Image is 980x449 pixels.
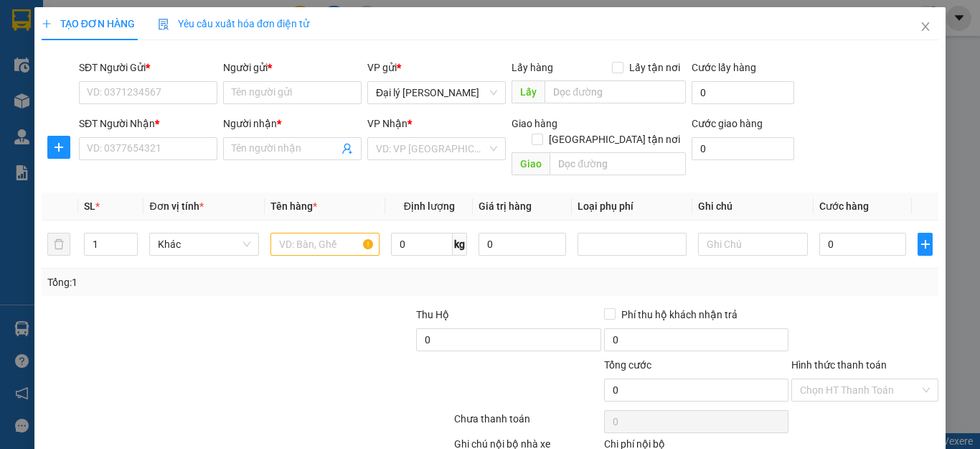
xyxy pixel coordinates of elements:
[905,7,946,47] button: Close
[918,239,932,250] span: plus
[453,233,467,256] span: kg
[416,309,449,320] span: Thu Hộ
[158,233,250,255] span: Khác
[79,116,217,131] div: SĐT Người Nhận
[84,200,95,212] span: SL
[47,233,70,256] button: delete
[47,136,70,159] button: plus
[47,274,380,290] div: Tổng: 1
[367,60,506,75] div: VP gửi
[42,19,52,29] span: plus
[367,118,407,129] span: VP Nhận
[623,60,686,75] span: Lấy tận nơi
[692,62,756,73] label: Cước lấy hàng
[692,118,763,129] label: Cước giao hàng
[543,131,686,147] span: [GEOGRAPHIC_DATA] tận nơi
[512,118,557,129] span: Giao hàng
[918,233,933,256] button: plus
[692,193,813,221] th: Ghi chú
[692,137,794,160] input: Cước giao hàng
[512,80,545,103] span: Lấy
[512,62,553,73] span: Lấy hàng
[223,116,362,131] div: Người nhận
[158,18,309,29] span: Yêu cầu xuất hóa đơn điện tử
[572,193,692,221] th: Loại phụ phí
[341,143,353,154] span: user-add
[479,233,566,256] input: 0
[158,19,169,30] img: icon
[545,80,686,103] input: Dọc đường
[692,81,794,104] input: Cước lấy hàng
[453,411,603,436] div: Chưa thanh toán
[149,200,203,212] span: Đơn vị tính
[920,21,931,32] span: close
[479,200,532,212] span: Giá trị hàng
[616,307,743,323] span: Phí thu hộ khách nhận trả
[79,60,217,75] div: SĐT Người Gửi
[223,60,362,75] div: Người gửi
[42,18,135,29] span: TẠO ĐƠN HÀNG
[48,142,70,153] span: plus
[819,200,869,212] span: Cước hàng
[550,152,686,175] input: Dọc đường
[698,233,807,256] input: Ghi Chú
[376,82,497,103] span: Đại lý Nghi Hải
[270,200,317,212] span: Tên hàng
[270,233,380,256] input: VD: Bàn, Ghế
[404,200,455,212] span: Định lượng
[604,359,651,371] span: Tổng cước
[512,152,550,175] span: Giao
[791,359,887,371] label: Hình thức thanh toán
